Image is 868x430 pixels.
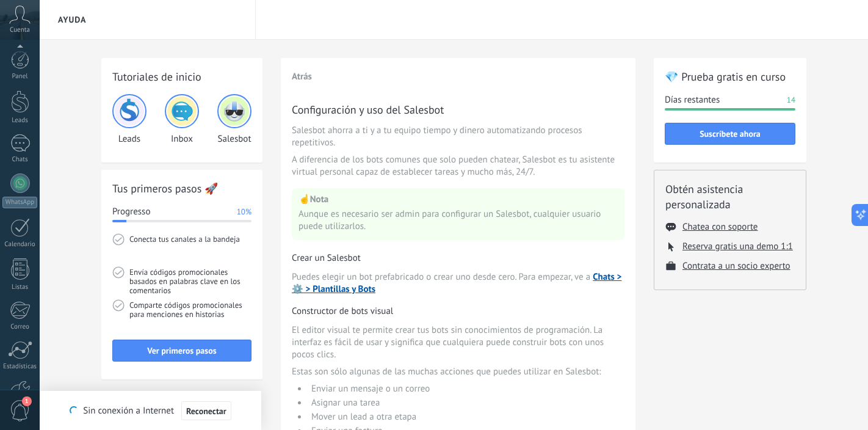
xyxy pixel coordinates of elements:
button: Ver primeros pasos [112,340,251,362]
div: Leads [112,94,146,145]
span: Cuenta [10,26,30,34]
div: Listas [2,283,38,291]
h3: Configuración y uso del Salesbot [292,102,624,117]
button: Reconectar [181,401,231,421]
div: Calendario [2,241,38,249]
div: Sin conexión a Internet [70,401,231,421]
span: Puedes elegir un bot prefabricado o crear uno desde cero. Para empezar, ve a [292,271,624,296]
h2: Tutoriales de inicio [112,69,251,84]
li: Enviar un mensaje o un correo [308,383,624,395]
h2: 💎 Prueba gratis en curso [665,69,795,84]
h3: Constructor de bots visual [292,305,624,317]
span: Comparte códigos promocionales para menciones en historias [129,299,251,332]
div: WhatsApp [2,197,37,208]
a: Chats > ⚙️ > Plantillas y Bots [292,271,621,295]
p: ☝️ Nota [298,194,618,205]
span: Días restantes [665,94,720,106]
span: A diferencia de los bots comunes que solo pueden chatear, Salesbot es tu asistente virtual person... [292,154,624,178]
span: Conecta tus canales a la bandeja [129,233,251,266]
span: El editor visual te permite crear tus bots sin conocimientos de programación. La interfaz es fáci... [292,324,624,361]
div: Chats [2,156,38,164]
li: Asignar una tarea [308,397,624,409]
span: 10% [237,206,251,218]
h3: Crear un Salesbot [292,252,624,264]
span: Reconectar [186,407,226,415]
button: Chatea con soporte [682,221,758,233]
span: Envía códigos promocionales basados en palabras clave en los comentarios [129,266,251,299]
li: Mover un lead a otra etapa [308,411,624,423]
button: Reserva gratis una demo 1:1 [682,241,793,252]
h2: Obtén asistencia personalizada [665,181,795,212]
span: Progresso [112,206,150,218]
div: Estadísticas [2,363,38,371]
div: Correo [2,323,38,331]
h2: Tus primeros pasos 🚀 [112,181,251,196]
div: Salesbot [217,94,251,145]
div: Leads [2,117,38,125]
button: Contrata a un socio experto [682,260,790,272]
span: 14 [787,94,795,106]
div: Inbox [165,94,199,145]
div: Panel [2,73,38,81]
span: Ver primeros pasos [147,346,216,355]
button: Suscríbete ahora [665,123,795,145]
span: Aunque es necesario ser admin para configurar un Salesbot, cualquier usuario puede utilizarlos. [298,208,618,233]
button: Atrás [292,71,312,82]
span: Salesbot ahorra a ti y a tu equipo tiempo y dinero automatizando procesos repetitivos. [292,125,624,149]
span: Estas son sólo algunas de las muchas acciones que puedes utilizar en Salesbot: [292,366,624,378]
span: 1 [22,396,32,406]
span: Suscríbete ahora [700,129,761,138]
